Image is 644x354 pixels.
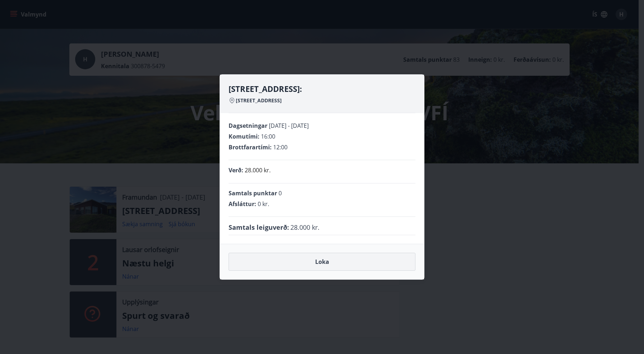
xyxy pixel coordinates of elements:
span: Brottfarartími : [229,143,272,151]
span: Komutími : [229,132,259,140]
span: [STREET_ADDRESS] [236,97,282,104]
span: 0 kr. [258,200,269,208]
h4: [STREET_ADDRESS]: [229,83,415,94]
span: Dagsetningar [229,122,267,130]
p: 28.000 kr. [245,166,271,174]
span: 0 [279,189,282,197]
span: 12:00 [273,143,287,151]
span: Samtals leiguverð : [229,223,289,232]
span: Verð : [229,166,243,174]
span: Samtals punktar [229,189,277,197]
span: 28.000 kr. [290,223,319,232]
span: 16:00 [261,132,275,140]
button: Loka [229,253,415,271]
span: Afsláttur : [229,200,256,208]
span: [DATE] - [DATE] [269,122,309,130]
